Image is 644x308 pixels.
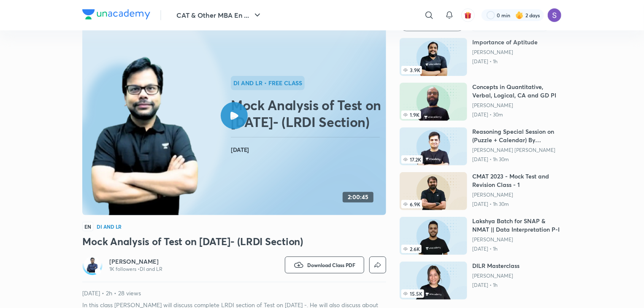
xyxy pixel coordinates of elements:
[401,66,422,74] span: 3.9K
[348,194,368,201] h4: 2:00:45
[472,83,562,100] h6: Concepts in Quantitative, Verbal, Logical, CA and GD PI
[95,269,101,275] img: badge
[515,11,524,19] img: streak
[472,49,538,56] a: [PERSON_NAME]
[97,224,122,229] h4: DI and LR
[82,9,150,22] a: Company Logo
[285,257,364,273] button: Download Class PDF
[82,9,150,19] img: Company Logo
[472,201,562,208] p: [DATE] • 1h 30m
[171,7,268,24] button: CAT & Other MBA En ...
[472,127,562,144] h6: Reasoning Special Session on (Puzzle + Calendar) By [PERSON_NAME] [3PM ]
[401,111,421,119] span: 1.9K
[472,217,562,234] h6: Lakshya Batch for SNAP & NMAT || Data Interpretation P-I
[401,155,423,164] span: 17.2K
[472,192,562,198] a: [PERSON_NAME]
[472,111,562,118] p: [DATE] • 30m
[472,246,562,252] p: [DATE] • 1h
[472,172,562,189] h6: CMAT 2023 - Mock Test and Revision Class - 1
[109,257,162,266] a: [PERSON_NAME]
[472,282,520,289] p: [DATE] • 1h
[231,97,383,130] h2: Mock Analysis of Test on [DATE]- (LRDI Section)
[307,262,355,268] span: Download Class PDF
[472,58,538,65] p: [DATE] • 1h
[472,273,520,279] a: [PERSON_NAME]
[401,289,424,298] span: 15.5K
[472,236,562,243] a: [PERSON_NAME]
[472,102,562,109] a: [PERSON_NAME]
[401,245,422,253] span: 2.6K
[547,8,562,22] img: Sapara Premji
[82,289,386,297] p: [DATE] • 2h • 28 views
[82,235,386,248] h3: Mock Analysis of Test on [DATE]- (LRDI Section)
[401,200,422,208] span: 6.9K
[464,11,472,19] img: avatar
[472,147,562,154] a: [PERSON_NAME] [PERSON_NAME]
[82,255,103,275] a: Avatarbadge
[461,8,475,22] button: avatar
[472,38,538,46] h6: Importance of Aptitude
[109,266,162,273] p: 1K followers • DI and LR
[472,262,520,270] h6: DILR Masterclass
[472,156,562,163] p: [DATE] • 1h 30m
[84,257,101,273] img: Avatar
[231,144,383,155] h4: [DATE]
[82,222,93,231] span: EN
